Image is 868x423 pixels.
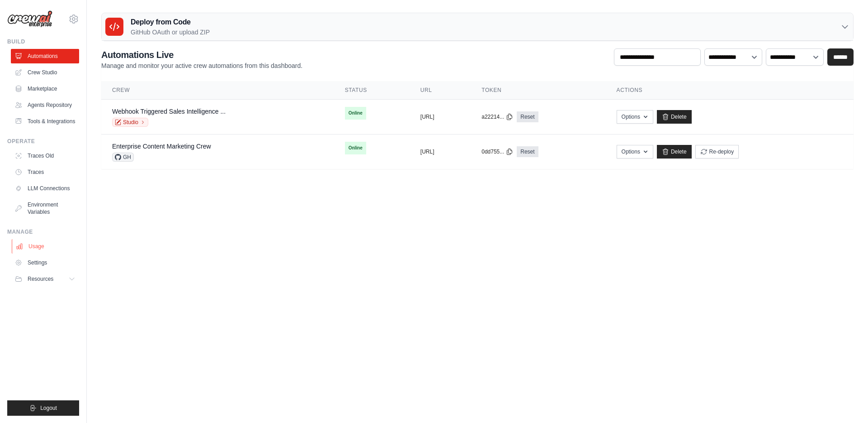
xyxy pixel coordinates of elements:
a: Studio [112,118,148,127]
button: Options [617,145,653,159]
h2: Automations Live [101,48,302,61]
th: Crew [101,81,334,100]
button: Re-deploy [695,145,739,159]
button: Logout [7,400,79,416]
a: Reset [517,111,538,122]
a: Delete [657,110,692,124]
span: Online [345,142,366,154]
span: Logout [40,404,57,412]
th: Token [471,81,605,100]
span: Online [345,107,366,120]
a: Enterprise Content Marketing Crew [112,143,211,150]
th: URL [410,81,471,100]
a: Traces Old [11,149,79,163]
a: Usage [12,239,80,254]
h3: Deploy from Code [131,17,210,28]
button: Resources [11,272,79,286]
div: Manage [7,228,79,236]
th: Actions [606,81,854,100]
div: Operate [7,138,79,145]
a: Settings [11,255,79,270]
img: Logo [7,10,52,28]
p: GitHub OAuth or upload ZIP [131,28,210,37]
a: Delete [657,145,692,159]
a: Marketplace [11,82,79,96]
button: a22214... [481,113,513,120]
a: LLM Connections [11,181,79,196]
a: Automations [11,49,79,63]
a: Agents Repository [11,98,79,112]
a: Traces [11,165,79,179]
p: Manage and monitor your active crew automations from this dashboard. [101,61,302,70]
a: Crew Studio [11,65,79,80]
iframe: Chat Widget [823,380,868,423]
span: GH [112,153,134,162]
div: Build [7,38,79,45]
span: Resources [28,275,53,283]
button: 0dd755... [481,148,513,155]
a: Environment Variables [11,197,79,219]
a: Webhook Triggered Sales Intelligence ... [112,108,226,115]
button: Options [617,110,653,124]
a: Tools & Integrations [11,114,79,129]
a: Reset [517,146,538,157]
th: Status [334,81,410,100]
